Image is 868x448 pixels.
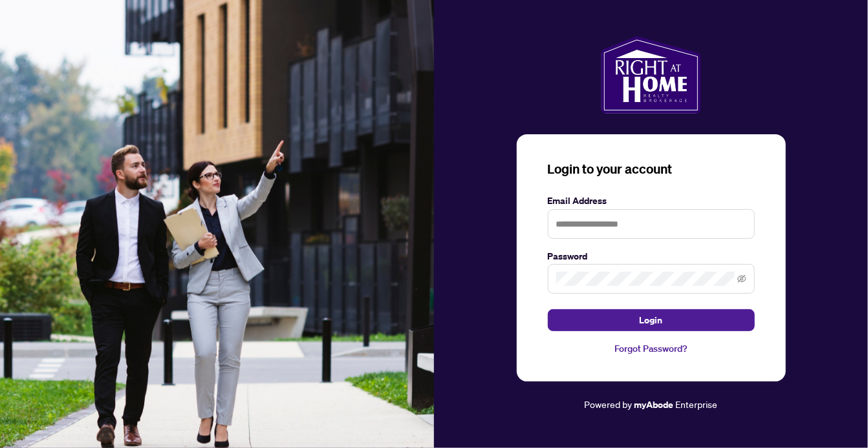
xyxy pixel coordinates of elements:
[640,310,663,331] span: Login
[585,398,633,410] span: Powered by
[548,194,755,208] label: Email Address
[737,274,746,283] span: eye-invisible
[676,398,718,410] span: Enterprise
[601,36,701,114] img: ma-logo
[548,341,755,356] a: Forgot Password?
[548,160,755,178] h3: Login to your account
[548,249,755,263] label: Password
[548,309,755,331] button: Login
[635,398,674,412] a: myAbode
